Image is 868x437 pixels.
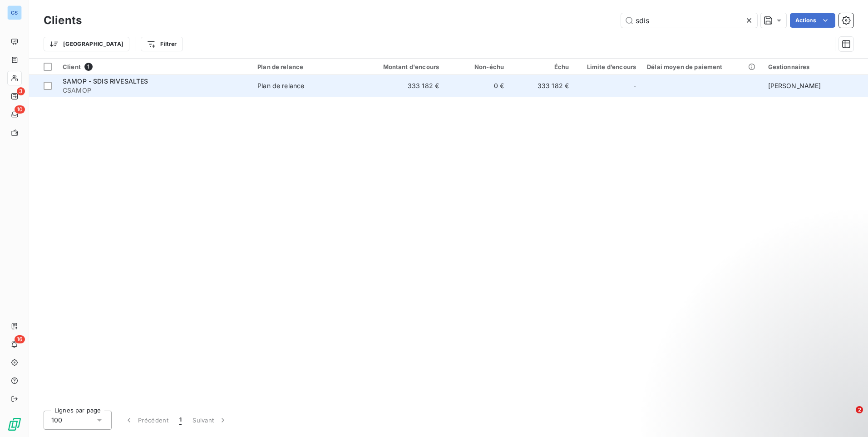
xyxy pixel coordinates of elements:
[84,63,93,71] span: 1
[633,81,636,90] span: -
[63,63,81,70] span: Client
[444,75,509,97] td: 0 €
[768,63,863,70] div: Gestionnaires
[363,63,439,70] div: Montant d'encours
[7,5,22,20] div: GS
[119,411,174,430] button: Précédent
[257,81,304,90] div: Plan de relance
[44,37,129,51] button: [GEOGRAPHIC_DATA]
[63,77,148,85] span: SAMOP - SDIS RIVESALTES
[15,335,25,343] span: 16
[15,105,25,114] span: 10
[450,63,504,70] div: Non-échu
[257,63,352,70] div: Plan de relance
[515,63,569,70] div: Échu
[686,349,868,412] iframe: Intercom notifications message
[141,37,182,51] button: Filtrer
[174,411,187,430] button: 1
[790,13,835,28] button: Actions
[51,416,62,425] span: 100
[17,87,25,95] span: 3
[621,13,757,28] input: Rechercher
[44,12,82,29] h3: Clients
[63,86,247,95] span: CSAMOP
[7,417,22,432] img: Logo LeanPay
[509,75,574,97] td: 333 182 €
[580,63,636,70] div: Limite d’encours
[768,82,821,89] span: [PERSON_NAME]
[647,63,757,70] div: Délai moyen de paiement
[179,416,182,425] span: 1
[856,406,863,413] span: 2
[357,75,444,97] td: 333 182 €
[187,411,233,430] button: Suivant
[837,406,859,428] iframe: Intercom live chat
